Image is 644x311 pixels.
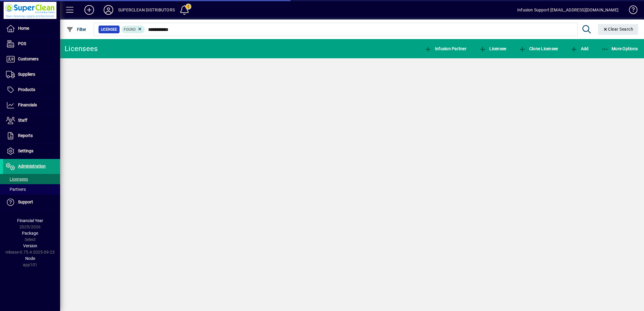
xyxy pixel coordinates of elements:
[598,24,638,35] button: Clear
[124,27,136,32] span: Found
[517,5,618,15] div: Infusion Support [EMAIL_ADDRESS][DOMAIN_NAME]
[3,195,60,210] a: Support
[18,41,26,46] span: POS
[3,113,60,128] a: Staff
[17,218,43,223] span: Financial Year
[6,177,28,181] span: Licensees
[25,256,35,261] span: Node
[478,43,508,54] button: Licensee
[3,144,60,159] a: Settings
[569,43,590,54] button: Add
[101,26,117,32] span: Licensee
[18,200,33,204] span: Support
[18,148,33,153] span: Settings
[3,98,60,113] a: Financials
[18,102,37,107] span: Financials
[66,27,87,32] span: Filter
[23,243,37,248] span: Version
[99,5,118,15] button: Profile
[424,46,466,51] span: Infusion Partner
[6,187,26,192] span: Partners
[3,82,60,97] a: Products
[3,174,60,184] a: Licensees
[121,26,145,33] mat-chip: Found Status: Found
[3,21,60,36] a: Home
[624,1,636,21] a: Knowledge Base
[603,27,633,32] span: Clear Search
[18,118,27,123] span: Staff
[18,87,35,92] span: Products
[65,24,88,35] button: Filter
[3,52,60,67] a: Customers
[18,26,29,31] span: Home
[3,184,60,194] a: Partners
[423,43,468,54] button: Infusion Partner
[3,67,60,82] a: Suppliers
[519,46,558,51] span: Clone Licensee
[18,133,33,138] span: Reports
[18,56,38,61] span: Customers
[601,46,638,51] span: More Options
[517,43,559,54] button: Clone Licensee
[18,164,46,169] span: Administration
[80,5,99,15] button: Add
[18,72,35,77] span: Suppliers
[3,36,60,51] a: POS
[118,5,175,15] div: SUPERCLEAN DISTRIBUTORS
[22,231,38,236] span: Package
[65,44,98,53] div: Licensees
[570,46,588,51] span: Add
[3,128,60,143] a: Reports
[479,46,506,51] span: Licensee
[600,43,639,54] button: More Options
